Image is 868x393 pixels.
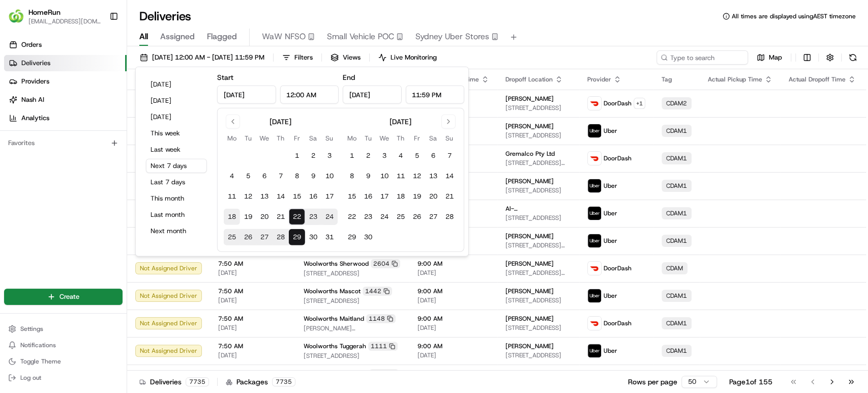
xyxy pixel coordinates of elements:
[409,188,425,205] button: 19
[321,229,338,245] button: 31
[4,110,127,126] a: Analytics
[505,324,571,332] span: [STREET_ADDRESS]
[21,59,50,68] span: Deliveries
[139,8,191,24] h1: Deliveries
[371,259,400,268] div: 2604
[505,232,554,240] span: [PERSON_NAME]
[146,126,207,141] button: This week
[604,209,617,217] span: Uber
[21,114,49,123] span: Analytics
[304,370,367,378] span: Woolworths Carindale
[186,377,209,386] div: 7735
[409,148,425,164] button: 5
[505,159,571,167] span: [STREET_ADDRESS][PERSON_NAME][PERSON_NAME]
[304,315,364,323] span: Woolworths Maitland
[146,77,207,92] button: [DATE]
[240,229,256,245] button: 26
[390,117,411,127] div: [DATE]
[344,168,360,184] button: 8
[240,209,256,225] button: 19
[344,229,360,245] button: 29
[146,224,207,238] button: Next month
[8,8,24,24] img: HomeRun
[146,110,207,124] button: [DATE]
[218,296,287,304] span: [DATE]
[4,73,127,90] a: Providers
[441,188,458,205] button: 21
[409,209,425,225] button: 26
[344,188,360,205] button: 15
[343,53,361,62] span: Views
[289,229,305,245] button: 29
[224,229,240,245] button: 25
[666,99,687,107] span: CDAM2
[425,148,441,164] button: 6
[604,237,617,245] span: Uber
[393,168,409,184] button: 11
[273,168,289,184] button: 7
[729,377,772,387] div: Page 1 of 155
[666,182,687,190] span: CDAM1
[20,341,56,349] span: Notifications
[4,289,123,305] button: Create
[4,92,127,108] a: Nash AI
[505,104,571,112] span: [STREET_ADDRESS]
[368,342,398,351] div: 1111
[505,75,553,83] span: Dropoff Location
[505,296,571,304] span: [STREET_ADDRESS]
[289,148,305,164] button: 1
[360,168,376,184] button: 9
[262,31,306,43] span: WaW NFSO
[666,209,687,217] span: CDAM1
[344,133,360,144] th: Monday
[4,37,127,53] a: Orders
[405,86,464,104] input: Time
[273,188,289,205] button: 14
[425,168,441,184] button: 13
[666,154,687,162] span: CDAM1
[666,127,687,135] span: CDAM1
[240,188,256,205] button: 12
[505,131,571,139] span: [STREET_ADDRESS]
[321,133,338,144] th: Sunday
[588,207,601,220] img: uber-new-logo.jpeg
[226,377,295,387] div: Packages
[588,262,601,275] img: doordash_logo_v2.png
[588,289,601,302] img: uber-new-logo.jpeg
[363,287,392,296] div: 1442
[256,209,273,225] button: 20
[587,75,611,83] span: Provider
[417,324,489,332] span: [DATE]
[415,31,489,43] span: Sydney Uber Stores
[666,347,687,355] span: CDAM1
[20,325,43,333] span: Settings
[604,347,617,355] span: Uber
[224,209,240,225] button: 18
[304,297,401,305] span: [STREET_ADDRESS]
[393,133,409,144] th: Thursday
[708,75,762,83] span: Actual Pickup Time
[604,127,617,135] span: Uber
[4,371,123,385] button: Log out
[417,342,489,350] span: 9:00 AM
[305,188,321,205] button: 16
[846,50,860,65] button: Refresh
[360,188,376,205] button: 16
[4,55,127,71] a: Deliveries
[505,342,554,350] span: [PERSON_NAME]
[588,317,601,330] img: doordash_logo_v2.png
[305,133,321,144] th: Saturday
[789,75,846,83] span: Actual Dropoff Time
[294,53,313,62] span: Filters
[732,12,856,20] span: All times are displayed using AEST timezone
[4,4,105,29] button: HomeRunHomeRun[EMAIL_ADDRESS][DOMAIN_NAME]
[270,117,291,127] div: [DATE]
[272,377,295,386] div: 7735
[304,352,401,360] span: [STREET_ADDRESS]
[321,168,338,184] button: 10
[604,292,617,300] span: Uber
[21,77,49,86] span: Providers
[374,50,441,65] button: Live Monitoring
[218,351,287,359] span: [DATE]
[752,50,787,65] button: Map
